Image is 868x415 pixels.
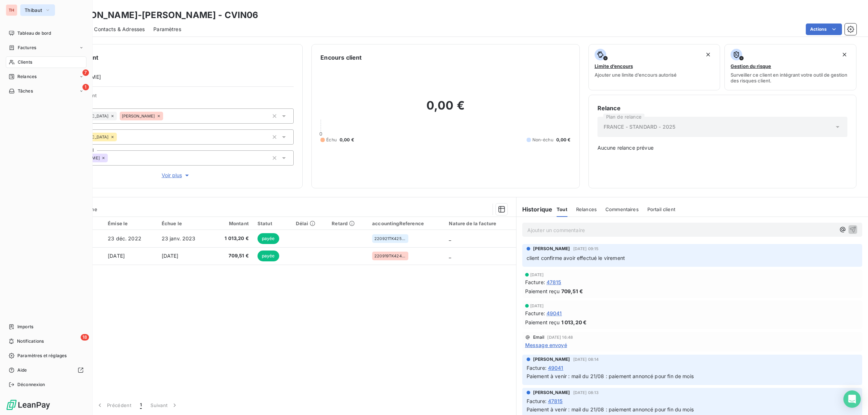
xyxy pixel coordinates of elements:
[533,389,570,396] span: [PERSON_NAME]
[573,390,599,395] span: [DATE] 08:13
[530,273,544,277] span: [DATE]
[108,235,141,241] span: 23 déc. 2022
[17,381,45,388] span: Déconnexion
[17,367,27,373] span: Aide
[58,93,294,103] span: Propriétés Client
[163,113,169,119] input: Ajouter une valeur
[597,104,847,112] h6: Relance
[527,373,694,379] span: Paiement à venir : mail du 21/08 : paiement annoncé pour fin de mois
[530,304,544,308] span: [DATE]
[561,287,583,295] span: 709,51 €
[17,338,44,345] span: Notifications
[806,23,842,35] button: Actions
[216,235,249,242] span: 1 013,20 €
[258,221,288,226] div: Statut
[724,44,856,90] button: Gestion du risqueSurveiller ce client en intégrant votre outil de gestion des risques client.
[18,59,32,65] span: Clients
[573,357,599,361] span: [DATE] 08:14
[548,364,563,372] span: 49041
[94,26,145,33] span: Contacts & Adresses
[117,134,123,140] input: Ajouter une valeur
[44,53,294,62] h6: Informations client
[258,233,279,244] span: payée
[595,63,633,69] span: Limite d’encours
[595,72,677,78] span: Ajouter une limite d’encours autorisé
[533,356,570,363] span: [PERSON_NAME]
[525,309,545,317] span: Facture :
[153,26,181,33] span: Paramètres
[525,318,560,326] span: Paiement reçu
[372,221,440,226] div: accountingReference
[258,251,279,261] span: payée
[374,254,406,258] span: 220919TK42497BL
[216,221,249,226] div: Montant
[449,235,451,241] span: _
[296,221,323,226] div: Délai
[527,397,546,405] span: Facture :
[604,123,676,131] span: FRANCE - STANDARD - 2025
[320,98,570,120] h2: 0,00 €
[525,287,560,295] span: Paiement reçu
[108,221,153,226] div: Émise le
[597,144,847,151] span: Aucune relance prévue
[58,171,294,179] button: Voir plus
[533,245,570,252] span: [PERSON_NAME]
[573,247,599,251] span: [DATE] 09:15
[332,221,363,226] div: Retard
[533,335,545,339] span: Email
[326,137,337,143] span: Échu
[527,406,694,412] span: Paiement à venir : mail du 21/08 : paiement annoncé pour fin du mois
[557,206,567,212] span: Tout
[17,73,37,80] span: Relances
[374,236,406,241] span: 220921TK42546BL
[82,84,89,90] span: 1
[546,309,562,317] span: 49041
[162,221,207,226] div: Échue le
[17,352,67,359] span: Paramètres et réglages
[561,318,587,326] span: 1 013,20 €
[647,206,675,212] span: Portail client
[843,390,861,408] div: Open Intercom Messenger
[320,53,362,62] h6: Encours client
[516,205,553,214] h6: Historique
[82,69,89,76] span: 7
[319,131,322,137] span: 0
[548,397,563,405] span: 47815
[122,114,155,118] span: [PERSON_NAME]
[588,44,720,90] button: Limite d’encoursAjouter une limite d’encours autorisé
[108,253,125,259] span: [DATE]
[64,9,258,22] h3: [PERSON_NAME]-[PERSON_NAME] - CVIN06
[527,255,625,261] span: client confirme avoir effectué le virement
[108,155,114,161] input: Ajouter une valeur
[525,341,567,349] span: Message envoyé
[340,137,354,143] span: 0,00 €
[140,402,142,409] span: 1
[17,30,51,37] span: Tableau de bord
[605,206,639,212] span: Commentaires
[162,172,191,179] span: Voir plus
[146,398,183,413] button: Suivant
[92,398,136,413] button: Précédent
[18,44,36,51] span: Factures
[547,335,573,339] span: [DATE] 16:48
[6,4,17,16] div: TH
[216,252,249,260] span: 709,51 €
[162,235,196,241] span: 23 janv. 2023
[576,206,597,212] span: Relances
[449,253,451,259] span: _
[527,364,546,372] span: Facture :
[18,88,33,94] span: Tâches
[546,278,561,286] span: 47815
[525,278,545,286] span: Facture :
[6,364,86,376] a: Aide
[136,398,146,413] button: 1
[81,334,89,341] span: 18
[532,137,553,143] span: Non-échu
[731,72,850,84] span: Surveiller ce client en intégrant votre outil de gestion des risques client.
[449,221,511,226] div: Nature de la facture
[17,324,33,330] span: Imports
[162,253,179,259] span: [DATE]
[731,63,771,69] span: Gestion du risque
[556,137,571,143] span: 0,00 €
[6,399,51,411] img: Logo LeanPay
